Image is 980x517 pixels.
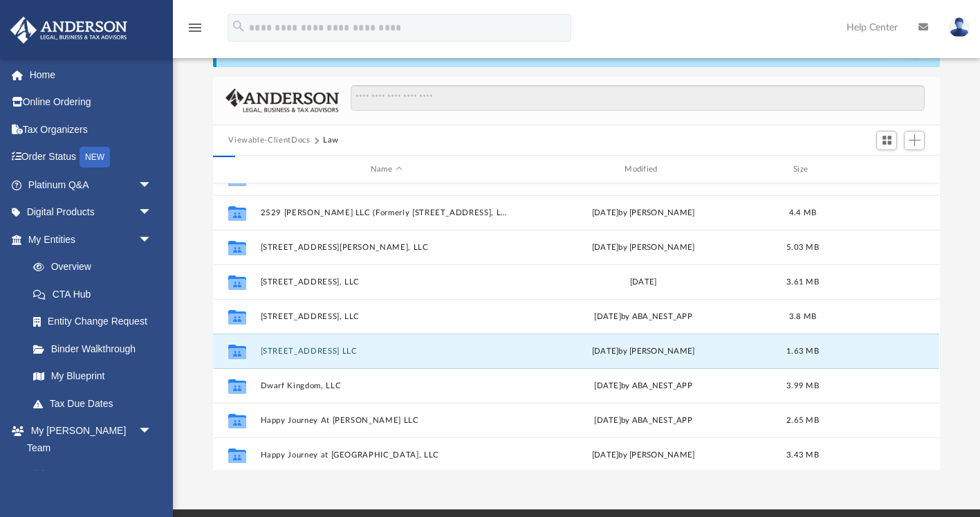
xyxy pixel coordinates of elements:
[10,171,173,199] a: Platinum Q&Aarrow_drop_down
[80,147,110,167] div: NEW
[10,89,173,116] a: Online Ordering
[10,61,173,89] a: Home
[261,243,512,252] button: [STREET_ADDRESS][PERSON_NAME], LLC
[19,363,166,390] a: My Blueprint
[187,26,203,36] a: menu
[10,417,166,462] a: My [PERSON_NAME] Teamarrow_drop_down
[323,134,339,147] button: Law
[904,131,925,150] button: Add
[187,19,203,36] i: menu
[10,226,173,253] a: My Entitiesarrow_drop_down
[261,416,512,425] button: Happy Journey At [PERSON_NAME] LLC
[261,312,512,321] button: [STREET_ADDRESS], LLC
[786,451,819,459] span: 3.43 MB
[138,171,166,199] span: arrow_drop_down
[228,134,310,147] button: Viewable-ClientDocs
[10,116,173,143] a: Tax Organizers
[261,451,512,460] button: Happy Journey at [GEOGRAPHIC_DATA], LLC
[138,199,166,227] span: arrow_drop_down
[261,278,512,287] button: [STREET_ADDRESS], LLC
[213,183,939,471] div: grid
[786,382,819,390] span: 3.99 MB
[138,417,166,446] span: arrow_drop_down
[261,381,512,390] button: Dwarf Kingdom, LLC
[518,242,769,254] div: [DATE] by [PERSON_NAME]
[261,208,512,217] button: 2529 [PERSON_NAME] LLC (Formerly [STREET_ADDRESS], LLC)
[837,163,934,176] div: id
[351,85,925,111] input: Search files and folders
[786,347,819,355] span: 1.63 MB
[231,19,246,34] i: search
[786,278,819,286] span: 3.61 MB
[518,449,769,462] div: [DATE] by [PERSON_NAME]
[260,163,512,176] div: Name
[6,17,131,44] img: Anderson Advisors Platinum Portal
[518,380,769,392] div: [DATE] by ABA_NEST_APP
[219,163,254,176] div: id
[789,209,817,217] span: 4.4 MB
[19,335,173,363] a: Binder Walkthrough
[876,131,897,150] button: Switch to Grid View
[10,199,173,226] a: Digital Productsarrow_drop_down
[19,308,173,336] a: Entity Change Request
[261,347,512,356] button: [STREET_ADDRESS] LLC
[518,311,769,323] div: [DATE] by ABA_NEST_APP
[775,163,831,176] div: Size
[19,280,173,308] a: CTA Hub
[518,345,769,358] div: [DATE] by [PERSON_NAME]
[786,244,819,251] span: 5.03 MB
[19,390,173,417] a: Tax Due Dates
[518,207,769,219] div: [DATE] by [PERSON_NAME]
[19,253,173,281] a: Overview
[786,417,819,424] span: 2.65 MB
[517,163,769,176] div: Modified
[518,276,769,289] div: [DATE]
[10,143,173,172] a: Order StatusNEW
[138,226,166,254] span: arrow_drop_down
[789,313,817,320] span: 3.8 MB
[518,415,769,427] div: [DATE] by ABA_NEST_APP
[949,17,970,37] img: User Pic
